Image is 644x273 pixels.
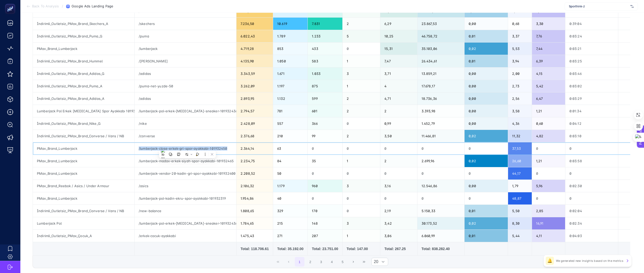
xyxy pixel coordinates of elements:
div: PMax_Brand_Lumberjack [33,43,134,55]
div: 6,29 [380,18,417,30]
div: 0 [308,142,342,155]
div: 0,01 [465,30,508,42]
div: 1.197 [273,80,307,92]
div: 148 [308,217,342,229]
div: PMax_Brand_Lumberjack [33,167,134,180]
div: 13.859,21 [417,67,464,80]
button: 1 [295,257,304,267]
div: Lumberjack Pol [33,217,134,229]
div: 366 [308,117,342,130]
div: 🔔 [546,257,554,265]
div: 1,21 [532,155,565,167]
div: 6,47 [532,92,565,105]
span: Back To Analysis [32,4,59,8]
div: 960 [308,180,342,192]
div: Lumberjack Pol Erkek [MEDICAL_DATA] Spor Ayakkabı 101932436 [33,105,134,117]
div: 48,87 [508,192,531,204]
div: 5.150,33 [417,205,464,217]
div: 2 [380,105,417,117]
div: PMax_Brand_Reebok / Asics / Under Armour [33,180,134,192]
div: 3.393,98 [417,105,464,117]
div: 2 [343,105,380,117]
span: Sporthink-2 [569,4,628,8]
div: /lumberjack-close-erkek-gri-spor-ayakkabi-101932450 [135,142,236,155]
div: 3 [343,217,380,229]
div: 3,71 [380,67,417,80]
div: 5,44 [508,230,531,242]
div: İndirimli_Outletsiz_PMax_Brand_Hummel [33,55,134,67]
div: 0 [343,43,380,55]
div: 0:03:02 [565,80,618,92]
div: /nike [135,117,236,130]
div: 271 [273,230,307,242]
div: 37,53 [508,142,531,155]
div: 3 [343,180,380,192]
div: 7,47 [380,55,417,67]
div: 0 [532,142,565,155]
div: İndirimli_Outletsiz_PMax_Brand_Converse / Vans / NB [33,205,134,217]
div: 1.784,65 [236,217,273,229]
div: 6.060,99 [417,230,464,242]
div: 5,96 [532,180,565,192]
div: 6,39 [532,55,565,67]
div: 7.831 [308,18,342,30]
div: 40 [273,192,307,204]
div: 2.794,57 [236,105,273,117]
div: 0,02 [465,217,508,229]
div: 35 [308,155,342,167]
div: 0,02 [465,130,508,142]
div: 2 [343,92,380,105]
div: 63 [273,142,307,155]
div: 1.808,65 [236,205,273,217]
div: /puma [135,30,236,42]
div: 2,73 [508,80,531,92]
div: 210 [273,130,307,142]
img: svg%3e [631,4,634,9]
div: 2 [343,18,380,30]
div: 0:04:12 [565,117,618,130]
div: 5,53 [508,43,531,55]
div: 0:03:58 [565,155,618,167]
div: 0,01 [465,205,508,217]
div: 84 [273,155,307,167]
span: Rows per page [372,258,378,266]
div: 2.428,09 [236,117,273,130]
div: /adidas [135,92,236,105]
div: 3.262,09 [236,80,273,92]
div: /lumberjack [135,43,236,55]
button: 3 [316,257,326,267]
div: 4,82 [532,130,565,142]
div: 0,00 [465,117,508,130]
div: İndirimli_Outletsiz_PMax_Çocuk_A [33,230,134,242]
div: 26,60 [508,155,531,167]
div: İndirimli_Outletsiz_PMax_Brand_Skechers_A [33,18,134,30]
div: 0 [417,192,464,204]
button: 5 [338,257,347,267]
div: 0 [343,142,380,155]
div: 0:03:46 [565,67,618,80]
div: 0,00 [465,18,508,30]
div: Total: 35.192.00 [277,246,303,251]
div: 875 [308,80,342,92]
div: 3,94 [508,55,531,67]
div: 3.343,59 [236,67,273,80]
div: 3,06 [380,230,417,242]
div: Total: 147.00 [347,246,376,251]
div: 0 [565,167,618,180]
div: 2.376,68 [236,130,273,142]
div: /lumberjack-pol-kadin-ekru-spor-ayakkabi-101932319 [135,192,236,204]
div: 0 [532,167,565,180]
div: 44,17 [508,167,531,180]
div: 0:02:34 [565,217,618,229]
div: 1.954,86 [236,192,273,204]
div: İndirimli_Outletsiz_PMax_Brand_Adidas_G [33,67,134,80]
div: 2 [380,155,417,167]
div: /lumberjack-pol-erkek-[MEDICAL_DATA]-sneaker-101932436 [135,105,236,117]
button: Last Page [359,257,369,267]
div: 6.022,43 [236,30,273,42]
div: 0 [417,142,464,155]
div: İndirimli_Outletsiz_PMax_Brand_Adidas_A [33,92,134,105]
div: /lumberjack-pol-erkek-[MEDICAL_DATA]-sneaker-101932436 [135,217,236,229]
div: 5,50 [508,205,531,217]
div: 4.719,28 [236,43,273,55]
